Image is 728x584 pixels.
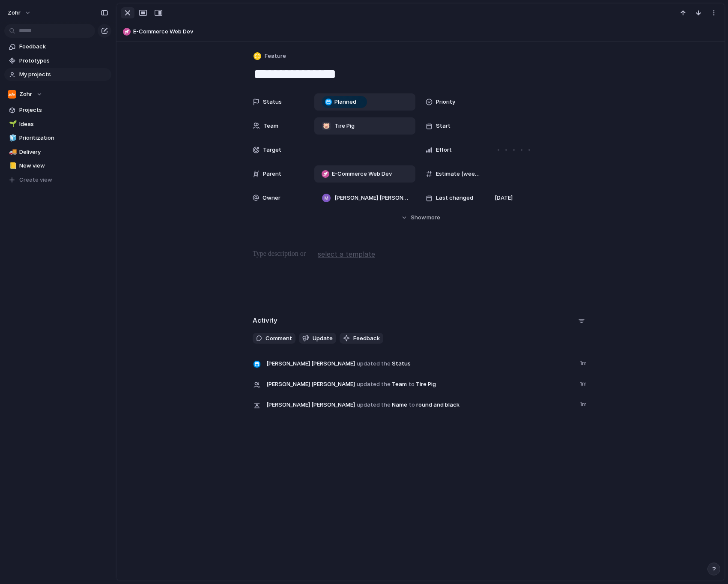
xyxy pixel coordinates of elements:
span: [PERSON_NAME] [PERSON_NAME] [266,380,355,389]
div: 🧊 [9,133,15,143]
span: Last changed [436,194,473,202]
span: Target [263,146,281,154]
span: to [409,401,415,409]
button: 🧊 [8,134,16,142]
span: updated the [357,401,391,409]
span: Comment [266,334,292,343]
h2: Activity [253,316,277,326]
span: Feature [265,52,286,60]
span: Create view [19,176,52,184]
span: My projects [19,70,108,79]
span: [PERSON_NAME] [PERSON_NAME] [334,194,408,202]
span: Priority [436,98,455,106]
span: Owner [263,194,280,202]
button: 🚚 [8,148,16,156]
span: more [427,213,440,222]
span: Planned [334,98,356,106]
span: Update [313,334,333,343]
a: Projects [4,104,111,117]
a: Feedback [4,40,111,53]
span: Feedback [19,42,108,51]
span: Show [411,213,426,222]
span: select a template [318,249,375,259]
a: 🧊Prioritization [4,132,111,144]
span: Tire Pig [334,122,355,130]
span: Start [436,122,451,130]
button: Update [299,333,336,344]
button: Showmore [253,210,588,225]
button: 🌱 [8,120,16,129]
span: Feedback [353,334,380,343]
span: New view [19,162,108,170]
span: Effort [436,146,452,154]
div: 🚚 [9,147,15,157]
a: Prototypes [4,54,111,67]
span: Delivery [19,148,108,156]
button: E-Commerce Web Dev [120,25,721,39]
span: [PERSON_NAME] [PERSON_NAME] [266,401,355,409]
a: 🌱Ideas [4,118,111,131]
span: Projects [19,106,108,114]
span: to [409,380,415,389]
div: 🐷 [322,122,331,130]
button: select a template [316,248,376,261]
button: Zohr [4,88,111,101]
span: Team [263,122,278,130]
div: 🌱 [9,119,15,129]
span: Status [263,98,282,106]
span: updated the [357,380,391,389]
span: E-Commerce Web Dev [332,170,392,178]
span: [PERSON_NAME] [PERSON_NAME] [266,359,355,368]
span: Tire Pig [416,380,436,389]
span: Estimate (weeks) [436,170,480,178]
span: 1m [580,357,588,368]
span: Zohr [19,90,32,99]
button: Feedback [340,333,383,344]
span: updated the [357,359,391,368]
a: 📒New view [4,159,111,172]
div: 📒 [9,161,15,171]
span: E-Commerce Web Dev [133,27,721,36]
span: Prioritization [19,134,108,142]
span: Ideas [19,120,108,129]
span: [DATE] [495,194,513,202]
span: zohr [8,9,21,17]
a: 🚚Delivery [4,146,111,159]
button: zohr [4,6,36,20]
span: 1m [580,378,588,388]
button: Create view [4,174,111,186]
span: Parent [263,170,281,178]
span: Team [266,378,575,390]
button: Feature [252,50,289,63]
span: Status [266,357,575,369]
span: Prototypes [19,57,108,65]
button: 📒 [8,162,16,170]
a: My projects [4,68,111,81]
span: Name round and black [266,398,575,410]
span: 1m [580,398,588,409]
button: Comment [253,333,295,344]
